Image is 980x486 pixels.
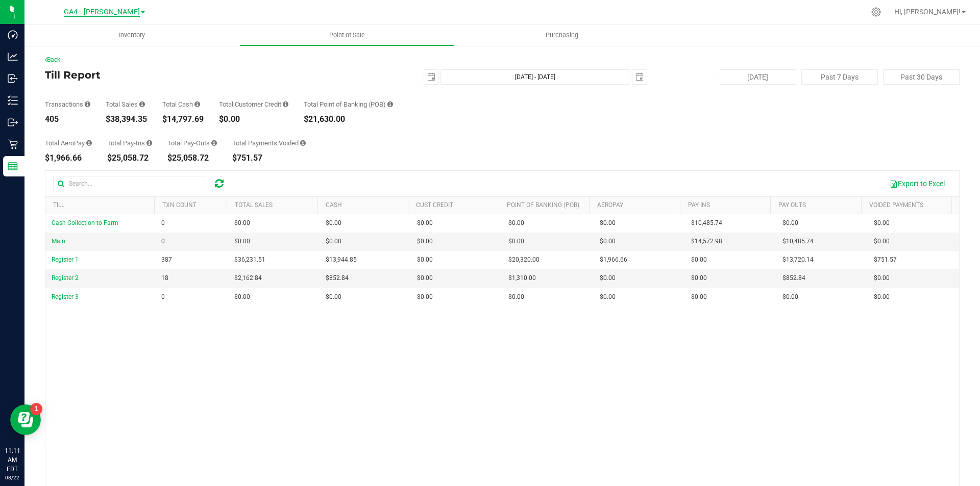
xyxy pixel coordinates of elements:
span: $0.00 [326,292,341,302]
span: $0.00 [508,292,524,302]
span: $0.00 [417,218,433,228]
a: Purchasing [454,24,669,46]
div: $0.00 [219,115,288,123]
span: 0 [161,237,165,246]
span: $0.00 [234,292,250,302]
i: Sum of all cash pay-ins added to tills within the date range. [146,140,152,146]
span: select [424,70,438,84]
div: Total Pay-Ins [107,140,152,146]
span: $0.00 [782,292,798,302]
a: Cash [326,201,342,209]
span: $0.00 [508,218,524,228]
h4: Till Report [45,69,350,81]
span: $13,944.85 [326,255,357,265]
a: Total Sales [235,201,273,209]
span: $0.00 [691,255,707,265]
span: $0.00 [417,292,433,302]
div: Total AeroPay [45,140,92,146]
button: Past 7 Days [801,69,878,85]
div: Total Customer Credit [219,101,288,108]
span: $13,720.14 [782,255,814,265]
span: 0 [161,292,165,302]
div: Total Payments Voided [232,140,306,146]
span: $0.00 [417,255,433,265]
div: $25,058.72 [107,154,152,162]
a: Inventory [24,24,239,46]
div: 405 [45,115,90,123]
a: Point of Banking (POB) [507,201,579,209]
p: 11:11 AM EDT [5,446,20,474]
span: $20,320.00 [508,255,540,265]
div: Total Pay-Outs [167,140,217,146]
a: Pay Outs [778,201,806,209]
span: $1,310.00 [508,273,536,283]
span: $0.00 [874,273,890,283]
i: Count of all successful payment transactions, possibly including voids, refunds, and cash-back fr... [85,101,90,108]
span: $0.00 [600,292,616,302]
a: AeroPay [597,201,623,209]
i: Sum of all cash pay-outs removed from tills within the date range. [211,140,217,146]
button: Past 30 Days [883,69,960,85]
iframe: Resource center unread badge [30,403,42,415]
a: Pay Ins [688,201,710,209]
inline-svg: Inventory [8,95,18,106]
span: $0.00 [326,218,341,228]
span: $0.00 [326,237,341,246]
span: Inventory [105,31,159,40]
a: Cust Credit [416,201,453,209]
i: Sum of all successful, non-voided payment transaction amounts (excluding tips and transaction fee... [139,101,145,108]
span: $0.00 [691,292,707,302]
span: $0.00 [874,292,890,302]
span: $852.84 [782,273,805,283]
span: $852.84 [326,273,349,283]
i: Sum of all successful, non-voided payment transaction amounts using account credit as the payment... [283,101,288,108]
button: [DATE] [720,69,796,85]
p: 08/22 [5,474,20,481]
a: Point of Sale [239,24,454,46]
div: $38,394.35 [106,115,147,123]
span: Register 3 [52,293,79,300]
span: Purchasing [532,31,592,40]
span: $0.00 [600,218,616,228]
span: select [632,70,647,84]
iframe: Resource center [10,404,41,435]
a: Back [45,56,60,63]
a: Voided Payments [869,201,923,209]
div: $751.57 [232,154,306,162]
div: Total Cash [162,101,204,108]
span: $0.00 [874,237,890,246]
span: 387 [161,255,172,265]
span: $751.57 [874,255,897,265]
span: $10,485.74 [782,237,814,246]
i: Sum of all successful AeroPay payment transaction amounts for all purchases in the date range. Ex... [86,140,92,146]
i: Sum of all successful, non-voided cash payment transaction amounts (excluding tips and transactio... [194,101,200,108]
span: Register 2 [52,274,79,282]
span: GA4 - [PERSON_NAME] [64,8,140,17]
span: $14,572.98 [691,237,722,246]
span: Point of Sale [315,31,379,40]
span: 0 [161,218,165,228]
span: $0.00 [417,273,433,283]
inline-svg: Retail [8,139,18,149]
i: Sum of all voided payment transaction amounts (excluding tips and transaction fees) within the da... [300,140,306,146]
span: $0.00 [600,237,616,246]
div: Total Sales [106,101,147,108]
a: Till [53,201,64,209]
span: Register 1 [52,256,79,263]
span: Hi, [PERSON_NAME]! [894,8,961,16]
span: Cash Collection to Farm [52,219,118,226]
div: Transactions [45,101,90,108]
span: $0.00 [691,273,707,283]
div: Manage settings [870,7,883,17]
div: $14,797.69 [162,115,204,123]
div: $25,058.72 [167,154,217,162]
span: $36,231.51 [234,255,265,265]
inline-svg: Inbound [8,73,18,84]
inline-svg: Analytics [8,52,18,62]
button: Export to Excel [883,175,951,192]
div: $1,966.66 [45,154,92,162]
span: $0.00 [234,237,250,246]
input: Search... [53,176,206,191]
span: $0.00 [417,237,433,246]
div: Total Point of Banking (POB) [304,101,393,108]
